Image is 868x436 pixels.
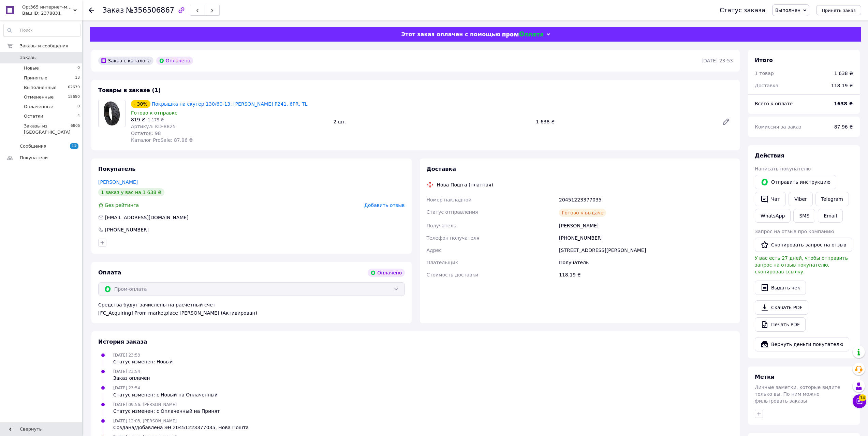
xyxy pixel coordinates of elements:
button: Вернуть деньги покупателю [755,337,849,351]
img: evopay logo [502,31,543,38]
span: Доставка [755,83,778,88]
a: Печать PDF [755,317,806,332]
a: Viber [789,192,812,206]
span: Оплата [98,269,121,276]
a: Покрышка на скутер 130/60-13, [PERSON_NAME] P241, 6PR, TL [152,101,308,107]
a: Скачать PDF [755,300,808,315]
button: Email [818,209,843,223]
div: Оплачено [156,57,193,65]
button: Чат [755,192,786,206]
span: 1 175 ₴ [148,118,164,122]
span: Сообщения [20,143,46,149]
div: 1 заказ у вас на 1 638 ₴ [98,188,164,196]
span: 87.96 ₴ [834,124,853,130]
span: 12 [70,143,78,149]
span: Получатель [427,223,456,228]
span: Выполненные [24,85,57,91]
span: Артикул: KD-8825 [131,124,176,129]
span: Каталог ProSale: 87.96 ₴ [131,137,193,143]
div: Статус изменен: с Оплаченный на Принят [113,408,220,415]
div: Заказ оплачен [113,375,150,381]
div: 118.19 ₴ [827,78,857,93]
div: [STREET_ADDRESS][PERSON_NAME] [558,244,734,256]
div: Статус изменен: Новый [113,358,173,365]
span: Без рейтинга [105,202,139,208]
span: Принять заказ [822,8,856,13]
div: Готово к выдаче [559,209,606,217]
span: [DATE] 09:56, [PERSON_NAME] [113,402,177,407]
span: 15650 [68,94,80,100]
input: Поиск [4,24,80,36]
span: Стоимость доставки [427,272,479,277]
div: Нова Пошта (платная) [435,181,495,188]
span: 62679 [68,85,80,91]
span: 6805 [71,123,80,135]
span: [DATE] 23:54 [113,369,140,374]
span: Итого [755,57,773,63]
a: [PERSON_NAME] [98,179,138,185]
span: [DATE] 12:03, [PERSON_NAME] [113,419,177,423]
div: Получатель [558,256,734,269]
span: Всего к оплате [755,101,793,106]
div: 118.19 ₴ [558,269,734,281]
span: Добавить отзыв [364,202,404,208]
span: 1 товар [755,71,774,76]
span: Этот заказ оплачен с помощью [401,31,500,37]
span: Статус отправления [427,209,478,215]
button: Выдать чек [755,281,806,295]
div: Средства будут зачислены на расчетный счет [98,301,405,316]
span: Покупатель [98,166,135,172]
div: Ваш ID: 2378831 [22,10,82,16]
a: WhatsApp [755,209,791,223]
button: Отправить инструкцию [755,175,836,189]
div: 20451223377035 [558,194,734,206]
span: Метки [755,374,775,380]
div: [PHONE_NUMBER] [558,232,734,244]
span: Отмененные [24,94,54,100]
span: [DATE] 23:53 [113,353,140,358]
div: 1 638 ₴ [533,117,717,126]
div: - 30% [131,100,150,108]
a: Telegram [815,192,849,206]
span: Действия [755,152,784,159]
div: Вернуться назад [89,7,94,14]
span: Телефон получателя [427,235,480,241]
span: Остатки [24,113,43,119]
span: История заказа [98,339,147,345]
span: Товары в заказе (1) [98,87,161,93]
span: Покупатели [20,155,48,161]
span: Плательщик [427,260,458,265]
span: Выполнен [775,7,800,13]
span: Остаток: 98 [131,131,161,136]
a: Редактировать [719,115,733,129]
span: Opt365 интернет-магазин [22,4,73,10]
span: Запрос на отзыв про компанию [755,229,834,234]
span: Написать покупателю [755,166,811,171]
span: Готово к отправке [131,110,178,116]
div: Создана/добавлена ЭН 20451223377035, Нова Пошта [113,424,249,431]
div: Оплачено [368,269,404,277]
span: [EMAIL_ADDRESS][DOMAIN_NAME] [105,215,189,220]
span: Личные заметки, которые видите только вы. По ним можно фильтровать заказы [755,385,840,404]
div: [FC_Acquiring] Prom marketplace [PERSON_NAME] (Активирован) [98,310,405,316]
span: Оплаченные [24,104,53,110]
div: 2 шт. [331,117,533,126]
div: Заказ с каталога [98,57,153,65]
span: Новые [24,65,39,71]
time: [DATE] 23:53 [702,58,733,63]
button: SMS [793,209,815,223]
span: 4 [77,113,80,119]
span: Доставка [427,166,456,172]
span: Заказ [102,6,124,14]
span: 819 ₴ [131,117,145,122]
span: 14 [859,394,866,401]
span: 13 [75,75,80,81]
button: Скопировать запрос на отзыв [755,238,852,252]
div: Статус изменен: с Новый на Оплаченный [113,391,218,398]
span: Принятые [24,75,47,81]
div: [PHONE_NUMBER] [104,226,149,233]
img: Покрышка на скутер 130/60-13, Wanda P241, 6PR, TL [99,100,125,127]
button: Принять заказ [816,5,861,15]
div: Статус заказа [720,7,765,14]
div: [PERSON_NAME] [558,220,734,232]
